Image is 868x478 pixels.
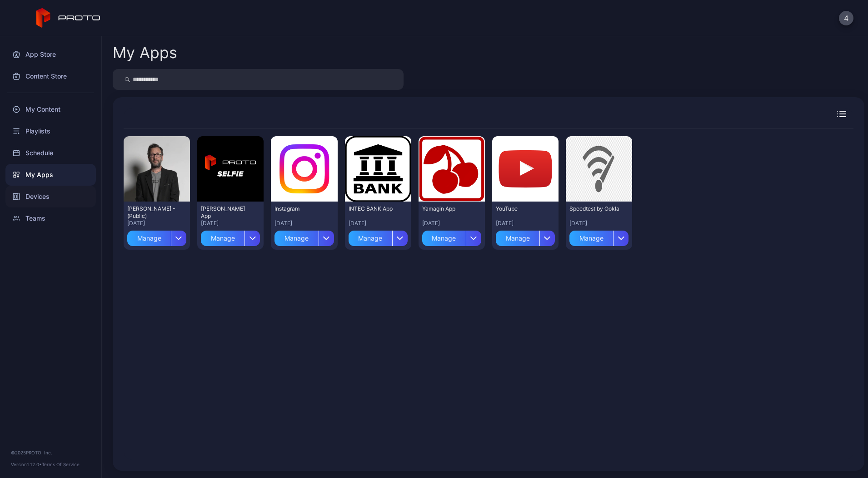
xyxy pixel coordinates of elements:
div: YouTube [496,205,546,212]
button: Manage [274,227,334,246]
button: Manage [569,227,629,246]
div: Yamagin App [422,205,472,212]
button: Manage [496,227,555,246]
button: Manage [349,227,408,246]
a: Devices [5,186,96,207]
div: Manage [201,231,244,246]
div: Manage [127,231,171,246]
div: Manage [274,231,318,246]
div: My Apps [113,45,177,60]
button: 4 [839,11,853,25]
a: Schedule [5,142,96,164]
div: David N Persona - (Public) [127,205,177,220]
a: Content Store [5,65,96,87]
a: Terms Of Service [42,462,80,467]
a: Teams [5,207,96,229]
div: [DATE] [201,220,260,227]
a: My Content [5,99,96,120]
div: Speedtest by Ookla [569,205,619,212]
button: Manage [422,227,481,246]
a: Playlists [5,120,96,142]
div: [DATE] [496,220,555,227]
div: [DATE] [274,220,334,227]
div: Instagram [274,205,324,212]
div: [DATE] [422,220,481,227]
div: [DATE] [349,220,408,227]
div: [DATE] [127,220,186,227]
div: INTEC BANK App [349,205,399,212]
div: Manage [569,231,613,246]
span: Version 1.12.0 • [11,462,42,467]
a: My Apps [5,164,96,186]
div: [DATE] [569,220,629,227]
button: Manage [201,227,260,246]
div: Manage [422,231,466,246]
div: © 2025 PROTO, Inc. [11,449,90,456]
div: Manage [349,231,392,246]
div: Manage [496,231,539,246]
button: Manage [127,227,186,246]
a: App Store [5,44,96,65]
div: David Selfie App [201,205,251,220]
